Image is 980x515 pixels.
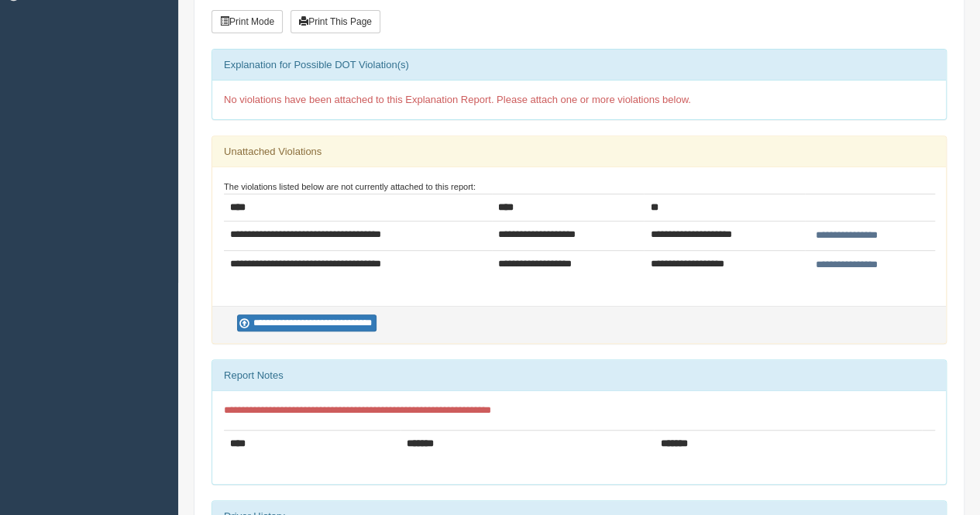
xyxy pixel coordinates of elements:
span: No violations have been attached to this Explanation Report. Please attach one or more violations... [224,94,691,105]
div: Report Notes [212,360,946,391]
div: Unattached Violations [212,136,946,167]
button: Print This Page [291,10,380,33]
div: Explanation for Possible DOT Violation(s) [212,50,946,81]
button: Print Mode [211,10,283,33]
small: The violations listed below are not currently attached to this report: [224,182,476,191]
